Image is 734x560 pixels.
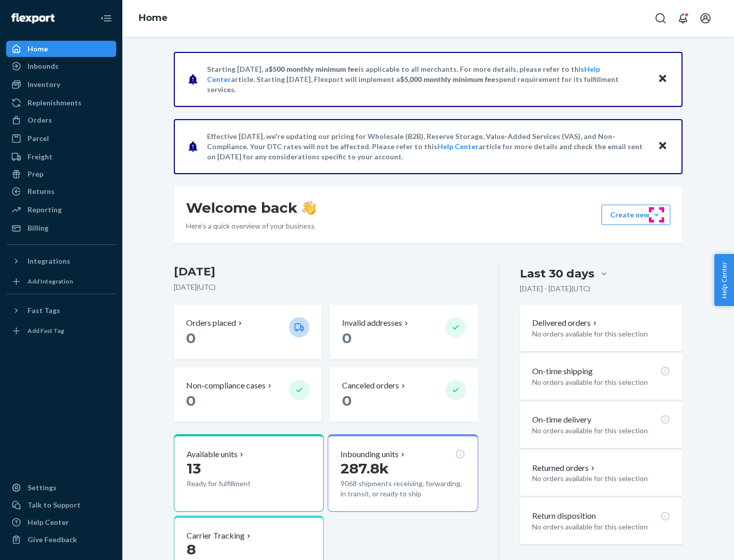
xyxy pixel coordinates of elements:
[207,64,648,95] p: Starting [DATE], a is applicable to all merchants. For more details, please refer to this article...
[400,75,495,83] span: $5,000 monthly minimum fee
[6,166,116,182] a: Prep
[340,479,465,499] p: 9068 shipments receiving, forwarding, in transit, or ready to ship
[186,329,196,347] span: 0
[6,202,116,218] a: Reporting
[342,329,352,347] span: 0
[6,497,116,513] a: Talk to Support
[28,535,77,545] div: Give Feedback
[28,133,49,144] div: Parcel
[532,426,670,436] p: No orders available for this selection
[6,58,116,74] a: Inbounds
[532,377,670,387] p: No orders available for this selection
[342,380,399,391] p: Canceled orders
[174,264,478,280] h3: [DATE]
[340,460,389,477] span: 287.8k
[340,449,399,460] p: Inbounding units
[695,8,716,29] button: Open account menu
[520,284,590,294] p: [DATE] - [DATE] ( UTC )
[207,131,648,162] p: Effective [DATE], we're updating our pricing for Wholesale (B2B), Reserve Storage, Value-Added Se...
[174,368,322,422] button: Non-compliance cases 0
[186,392,196,409] span: 0
[6,531,116,548] button: Give Feedback
[6,302,116,319] button: Fast Tags
[28,44,48,54] div: Home
[187,541,196,558] span: 8
[532,522,670,532] p: No orders available for this selection
[139,12,168,23] a: Home
[656,72,669,87] button: Close
[28,517,69,527] div: Help Center
[6,95,116,111] a: Replenishments
[601,205,670,225] button: Create new
[532,462,597,474] button: Returned orders
[520,266,594,282] div: Last 30 days
[28,152,53,162] div: Freight
[187,479,281,489] p: Ready for fulfillment
[187,530,245,542] p: Carrier Tracking
[6,183,116,200] a: Returns
[186,317,236,329] p: Orders placed
[330,305,478,359] button: Invalid addresses 0
[342,392,352,409] span: 0
[186,380,266,391] p: Non-compliance cases
[28,205,62,215] div: Reporting
[28,115,52,125] div: Orders
[28,305,60,316] div: Fast Tags
[302,201,316,215] img: hand-wave emoji
[6,480,116,496] a: Settings
[96,8,116,29] button: Close Navigation
[6,130,116,147] a: Parcel
[28,223,48,233] div: Billing
[187,449,238,460] p: Available units
[28,79,60,90] div: Inventory
[532,329,670,339] p: No orders available for this selection
[532,510,596,522] p: Return disposition
[28,483,57,493] div: Settings
[28,169,43,179] div: Prep
[28,98,82,108] div: Replenishments
[673,8,693,29] button: Open notifications
[269,65,358,73] span: $500 monthly minimum fee
[532,366,593,377] p: On-time shipping
[330,368,478,422] button: Canceled orders 0
[328,434,478,512] button: Inbounding units287.8k9068 shipments receiving, forwarding, in transit, or ready to ship
[11,13,55,23] img: Flexport logo
[28,500,81,510] div: Talk to Support
[28,256,70,266] div: Integrations
[28,186,55,197] div: Returns
[6,514,116,530] a: Help Center
[174,434,324,512] button: Available units13Ready for fulfillment
[174,305,322,359] button: Orders placed 0
[174,282,478,292] p: [DATE] ( UTC )
[186,221,316,231] p: Here’s a quick overview of your business
[130,4,176,33] ol: breadcrumbs
[186,199,316,217] h1: Welcome back
[6,273,116,290] a: Add Integration
[342,317,402,329] p: Invalid addresses
[650,8,671,29] button: Open Search Box
[6,323,116,339] a: Add Fast Tag
[28,326,64,335] div: Add Fast Tag
[656,139,669,154] button: Close
[28,61,59,71] div: Inbounds
[437,142,479,151] a: Help Center
[532,317,599,329] button: Delivered orders
[6,76,116,93] a: Inventory
[6,220,116,236] a: Billing
[6,149,116,165] a: Freight
[532,473,670,484] p: No orders available for this selection
[28,277,73,286] div: Add Integration
[6,253,116,269] button: Integrations
[6,41,116,57] a: Home
[532,414,591,426] p: On-time delivery
[714,254,734,306] button: Help Center
[187,460,201,477] span: 13
[6,112,116,128] a: Orders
